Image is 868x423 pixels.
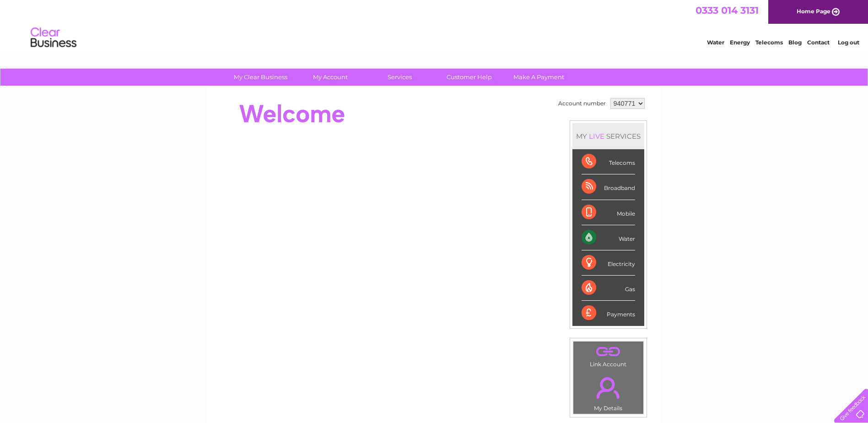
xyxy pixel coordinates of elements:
a: Log out [838,39,859,46]
a: Blog [788,39,802,46]
td: Account number [556,96,608,111]
div: Telecoms [582,149,635,174]
a: My Clear Business [223,69,298,86]
a: 0333 014 3131 [695,5,759,16]
a: Energy [730,39,750,46]
div: MY SERVICES [572,123,644,149]
a: Telecoms [755,39,783,46]
div: LIVE [587,132,606,141]
a: . [576,344,641,360]
div: Broadband [582,174,635,200]
a: Customer Help [431,69,507,86]
div: Clear Business is a trading name of Verastar Limited (registered in [GEOGRAPHIC_DATA] No. 3667643... [218,5,651,44]
div: Water [582,225,635,250]
div: Electricity [582,250,635,276]
td: Link Account [573,341,644,370]
div: Gas [582,276,635,301]
a: Services [362,69,437,86]
img: logo.png [30,24,77,52]
a: . [576,372,641,404]
a: Contact [807,39,830,46]
a: Make A Payment [501,69,577,86]
div: Mobile [582,200,635,225]
a: Water [707,39,724,46]
td: My Details [573,369,644,414]
div: Payments [582,301,635,325]
a: My Account [292,69,368,86]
